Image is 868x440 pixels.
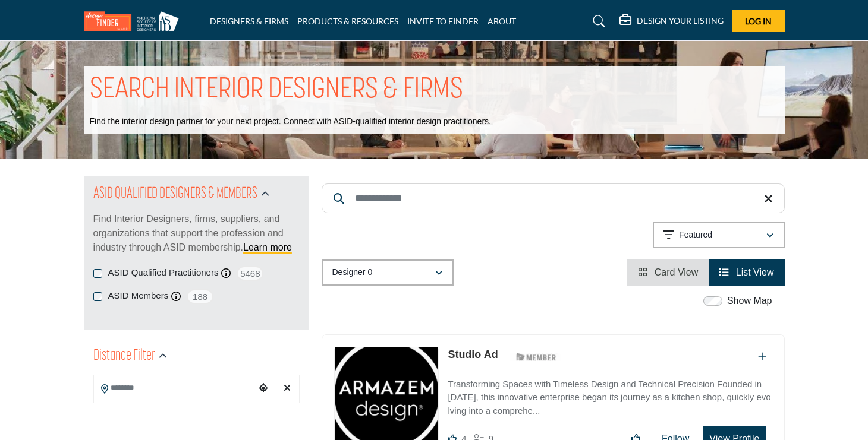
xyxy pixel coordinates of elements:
a: Search [581,12,613,31]
a: Studio Ad [448,349,498,360]
h5: DESIGN YOUR LISTING [637,15,724,26]
button: Designer 0 [322,259,454,286]
input: ASID Qualified Practitioners checkbox [93,269,102,278]
a: View Card [638,267,698,277]
span: Log In [745,16,772,26]
p: Transforming Spaces with Timeless Design and Technical Precision Founded in [DATE], this innovati... [448,378,772,418]
span: List View [736,267,774,277]
h2: Distance Filter [93,346,155,367]
span: Card View [655,267,699,277]
a: PRODUCTS & RESOURCES [297,16,398,26]
button: Log In [732,10,785,32]
div: DESIGN YOUR LISTING [619,14,724,29]
label: ASID Qualified Practitioners [108,266,219,280]
p: Find Interior Designers, firms, suppliers, and organizations that support the profession and indu... [93,212,300,255]
div: Choose your current location [254,376,272,401]
li: Card View [627,259,709,286]
h2: ASID QUALIFIED DESIGNERS & MEMBERS [93,183,257,205]
input: Search Keyword [322,183,785,213]
div: Clear search location [278,376,296,401]
label: ASID Members [108,289,169,303]
input: ASID Members checkbox [93,292,102,301]
button: Featured [653,222,785,248]
input: Search Location [94,376,254,400]
img: Site Logo [84,11,185,31]
a: Learn more [243,242,292,252]
a: DESIGNERS & FIRMS [210,16,288,26]
a: ABOUT [488,16,516,26]
a: Transforming Spaces with Timeless Design and Technical Precision Founded in [DATE], this innovati... [448,371,772,418]
p: Featured [679,229,712,241]
p: Designer 0 [332,267,373,278]
span: 5468 [237,266,263,281]
a: Add To List [758,352,766,362]
a: INVITE TO FINDER [407,16,479,26]
li: List View [709,259,784,286]
a: View List [719,267,773,277]
label: Show Map [727,294,772,308]
img: ASID Members Badge Icon [510,350,563,365]
span: 188 [187,289,213,304]
h1: SEARCH INTERIOR DESIGNERS & FIRMS [90,72,463,109]
p: Find the interior design partner for your next project. Connect with ASID-qualified interior desi... [90,116,491,128]
p: Studio Ad [448,347,498,363]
